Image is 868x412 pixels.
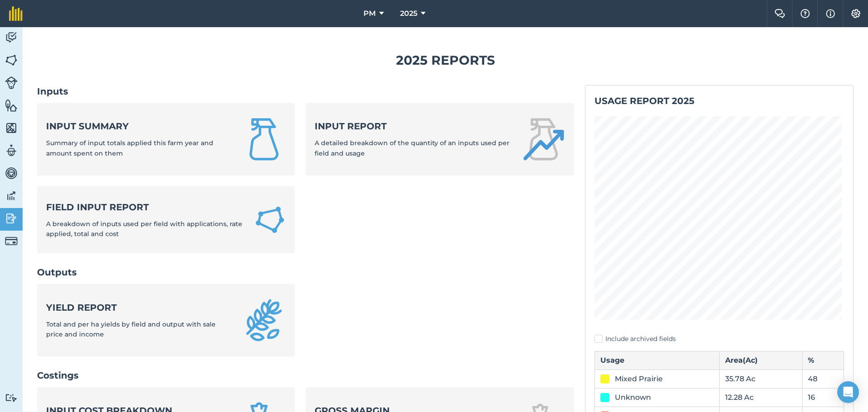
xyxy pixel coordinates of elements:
img: Input summary [242,118,286,161]
img: Input report [522,118,565,161]
strong: Input summary [46,120,231,133]
td: 35.78 Ac [719,369,802,388]
a: Input summarySummary of input totals applied this farm year and amount spent on them [37,103,295,175]
img: svg+xml;base64,PD94bWwgdmVyc2lvbj0iMS4wIiBlbmNvZGluZz0idXRmLTgiPz4KPCEtLSBHZW5lcmF0b3I6IEFkb2JlIE... [5,144,18,157]
h2: Usage report 2025 [594,95,844,107]
img: A question mark icon [800,9,811,18]
img: svg+xml;base64,PD94bWwgdmVyc2lvbj0iMS4wIiBlbmNvZGluZz0idXRmLTgiPz4KPCEtLSBHZW5lcmF0b3I6IEFkb2JlIE... [5,31,18,44]
td: 12.28 Ac [719,388,802,407]
img: svg+xml;base64,PHN2ZyB4bWxucz0iaHR0cDovL3d3dy53My5vcmcvMjAwMC9zdmciIHdpZHRoPSIxNyIgaGVpZ2h0PSIxNy... [826,8,835,19]
h2: Inputs [37,85,574,98]
td: 48 [802,369,844,388]
label: Include archived fields [594,334,844,344]
img: Two speech bubbles overlapping with the left bubble in the forefront [774,9,785,18]
a: Input reportA detailed breakdown of the quantity of an inputs used per field and usage [306,103,574,175]
a: Yield reportTotal and per ha yields by field and output with sale price and income [37,284,295,356]
img: svg+xml;base64,PHN2ZyB4bWxucz0iaHR0cDovL3d3dy53My5vcmcvMjAwMC9zdmciIHdpZHRoPSI1NiIgaGVpZ2h0PSI2MC... [5,121,18,135]
img: svg+xml;base64,PD94bWwgdmVyc2lvbj0iMS4wIiBlbmNvZGluZz0idXRmLTgiPz4KPCEtLSBHZW5lcmF0b3I6IEFkb2JlIE... [5,166,18,180]
div: Unknown [615,392,651,403]
div: Mixed Prairie [615,374,663,384]
h2: Costings [37,369,574,382]
img: svg+xml;base64,PHN2ZyB4bWxucz0iaHR0cDovL3d3dy53My5vcmcvMjAwMC9zdmciIHdpZHRoPSI1NiIgaGVpZ2h0PSI2MC... [5,53,18,67]
span: Summary of input totals applied this farm year and amount spent on them [46,139,213,157]
strong: Yield report [46,301,231,314]
img: Field Input Report [254,203,286,237]
a: Field Input ReportA breakdown of inputs used per field with applications, rate applied, total and... [37,186,295,254]
img: svg+xml;base64,PHN2ZyB4bWxucz0iaHR0cDovL3d3dy53My5vcmcvMjAwMC9zdmciIHdpZHRoPSI1NiIgaGVpZ2h0PSI2MC... [5,99,18,112]
span: A breakdown of inputs used per field with applications, rate applied, total and cost [46,220,242,238]
th: Area ( Ac ) [719,351,802,369]
img: svg+xml;base64,PD94bWwgdmVyc2lvbj0iMS4wIiBlbmNvZGluZz0idXRmLTgiPz4KPCEtLSBHZW5lcmF0b3I6IEFkb2JlIE... [5,212,18,225]
img: fieldmargin Logo [9,6,23,21]
img: Yield report [242,298,286,342]
span: PM [363,8,376,19]
div: Open Intercom Messenger [837,381,859,403]
th: Usage [595,351,720,369]
h2: Outputs [37,266,574,279]
td: 16 [802,388,844,407]
img: svg+xml;base64,PD94bWwgdmVyc2lvbj0iMS4wIiBlbmNvZGluZz0idXRmLTgiPz4KPCEtLSBHZW5lcmF0b3I6IEFkb2JlIE... [5,76,18,89]
th: % [802,351,844,369]
h1: 2025 Reports [37,50,854,71]
img: svg+xml;base64,PD94bWwgdmVyc2lvbj0iMS4wIiBlbmNvZGluZz0idXRmLTgiPz4KPCEtLSBHZW5lcmF0b3I6IEFkb2JlIE... [5,393,18,402]
span: Total and per ha yields by field and output with sale price and income [46,320,216,338]
strong: Input report [315,120,511,133]
img: svg+xml;base64,PD94bWwgdmVyc2lvbj0iMS4wIiBlbmNvZGluZz0idXRmLTgiPz4KPCEtLSBHZW5lcmF0b3I6IEFkb2JlIE... [5,189,18,203]
strong: Field Input Report [46,201,243,213]
span: 2025 [400,8,417,19]
img: A cog icon [850,9,861,18]
span: A detailed breakdown of the quantity of an inputs used per field and usage [315,139,509,157]
img: svg+xml;base64,PD94bWwgdmVyc2lvbj0iMS4wIiBlbmNvZGluZz0idXRmLTgiPz4KPCEtLSBHZW5lcmF0b3I6IEFkb2JlIE... [5,235,18,247]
